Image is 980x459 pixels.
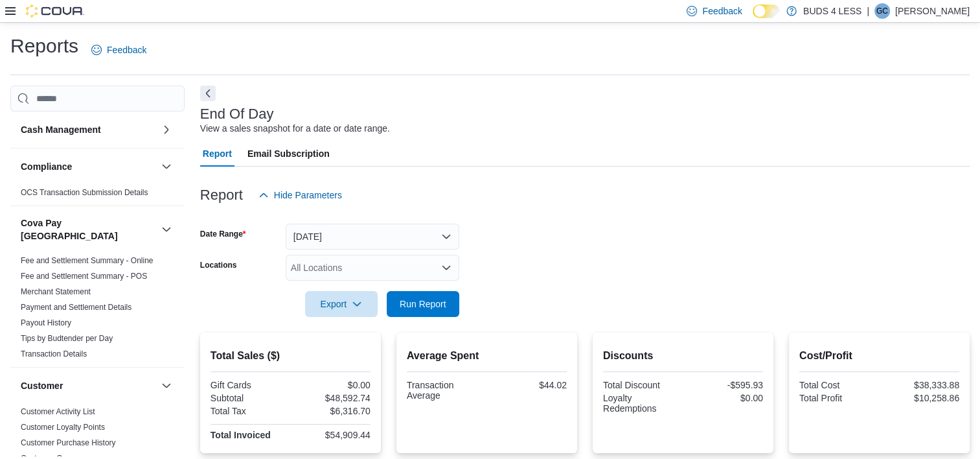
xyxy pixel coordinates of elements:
[799,393,877,403] div: Total Profit
[387,291,459,317] button: Run Report
[293,430,370,440] div: $54,909.44
[21,123,101,136] h3: Cash Management
[685,380,763,390] div: -$595.93
[247,141,330,167] span: Email Subscription
[200,260,237,270] label: Locations
[799,380,877,390] div: Total Cost
[21,302,131,312] span: Payment and Settlement Details
[882,393,959,403] div: $10,258.86
[10,253,185,367] div: Cova Pay [GEOGRAPHIC_DATA]
[211,406,288,416] div: Total Tax
[200,122,390,135] div: View a sales snapshot for a date or date range.
[882,380,959,390] div: $38,333.88
[313,291,370,317] span: Export
[603,348,763,364] h2: Discounts
[211,393,288,403] div: Subtotal
[86,37,152,63] a: Feedback
[200,86,216,101] button: Next
[200,229,246,239] label: Date Range
[203,141,232,167] span: Report
[21,349,87,359] span: Transaction Details
[867,3,869,19] p: |
[211,380,288,390] div: Gift Cards
[407,380,484,401] div: Transaction Average
[21,379,156,392] button: Customer
[400,298,446,311] span: Run Report
[21,187,148,198] span: OCS Transaction Submission Details
[21,422,105,432] span: Customer Loyalty Points
[753,18,753,19] span: Dark Mode
[21,318,71,328] span: Payout History
[159,222,174,237] button: Cova Pay [GEOGRAPHIC_DATA]
[489,380,567,390] div: $44.02
[10,33,78,59] h1: Reports
[274,189,342,202] span: Hide Parameters
[10,185,185,206] div: Compliance
[21,349,87,359] a: Transaction Details
[21,217,156,242] button: Cova Pay [GEOGRAPHIC_DATA]
[286,224,459,250] button: [DATE]
[293,393,370,403] div: $48,592.74
[21,423,105,432] a: Customer Loyalty Points
[21,272,147,281] a: Fee and Settlement Summary - POS
[107,43,146,56] span: Feedback
[21,188,148,197] a: OCS Transaction Submission Details
[876,3,888,19] span: GC
[21,318,71,327] a: Payout History
[21,303,131,312] a: Payment and Settlement Details
[211,348,370,364] h2: Total Sales ($)
[753,5,780,18] input: Dark Mode
[305,291,378,317] button: Export
[26,5,84,18] img: Cova
[21,255,154,266] span: Fee and Settlement Summary - Online
[253,182,347,208] button: Hide Parameters
[159,378,174,394] button: Customer
[803,3,861,19] p: BUDS 4 LESS
[211,430,271,440] strong: Total Invoiced
[21,379,63,392] h3: Customer
[603,380,681,390] div: Total Discount
[702,5,742,18] span: Feedback
[21,287,91,296] a: Merchant Statement
[21,406,95,417] span: Customer Activity List
[159,159,174,174] button: Compliance
[21,334,113,343] a: Tips by Budtender per Day
[603,393,681,414] div: Loyalty Redemptions
[895,3,970,19] p: [PERSON_NAME]
[799,348,959,364] h2: Cost/Profit
[21,160,156,173] button: Compliance
[21,438,116,448] span: Customer Purchase History
[21,287,91,297] span: Merchant Statement
[293,406,370,416] div: $6,316.70
[21,271,147,281] span: Fee and Settlement Summary - POS
[21,123,156,136] button: Cash Management
[874,3,890,19] div: Gavin Crump
[200,106,274,122] h3: End Of Day
[407,348,567,364] h2: Average Spent
[685,393,763,403] div: $0.00
[21,160,72,173] h3: Compliance
[21,438,116,447] a: Customer Purchase History
[21,333,113,344] span: Tips by Budtender per Day
[200,187,243,203] h3: Report
[159,122,174,137] button: Cash Management
[293,380,370,390] div: $0.00
[441,263,451,273] button: Open list of options
[21,407,95,416] a: Customer Activity List
[21,256,154,265] a: Fee and Settlement Summary - Online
